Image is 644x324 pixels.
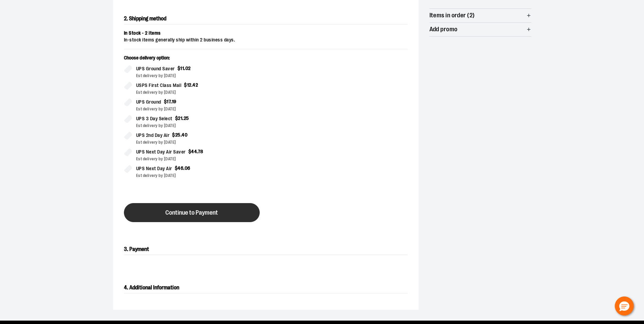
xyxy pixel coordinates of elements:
div: Est delivery by [DATE] [136,139,260,145]
span: . [171,99,172,104]
span: USPS First Class Mail [136,82,182,89]
span: $ [184,82,187,88]
input: UPS 2nd Day Air$25.40Est delivery by [DATE] [124,131,132,140]
button: Add promo [429,23,531,36]
span: UPS Next Day Air Saver [136,148,186,156]
span: . [182,115,184,121]
span: 25 [184,115,189,121]
div: Est delivery by [DATE] [136,156,260,162]
button: Items in order (2) [429,9,531,22]
span: 19 [172,99,177,104]
div: Est delivery by [DATE] [136,106,260,112]
input: USPS First Class Mail$12.42Est delivery by [DATE] [124,82,132,90]
input: UPS Ground Saver$11.02Est delivery by [DATE] [124,65,132,73]
span: 44 [191,149,197,154]
span: UPS Ground Saver [136,65,175,73]
input: UPS 3 Day Select$21.25Est delivery by [DATE] [124,115,132,123]
button: Continue to Payment [124,203,260,222]
span: 46 [178,165,183,171]
span: . [197,149,198,154]
span: $ [172,132,175,138]
span: $ [178,66,181,71]
input: UPS Next Day Air$46.06Est delivery by [DATE] [124,165,132,173]
span: 06 [185,165,190,171]
span: 12 [187,82,191,88]
h2: 4. Additional Information [124,282,408,293]
span: 25 [175,132,181,138]
p: Choose delivery option: [124,55,260,65]
span: 17 [167,99,171,104]
span: Items in order (2) [429,12,475,19]
input: UPS Next Day Air Saver$44.78Est delivery by [DATE] [124,148,132,156]
h2: 3. Payment [124,244,408,255]
div: Est delivery by [DATE] [136,123,260,129]
span: $ [164,99,167,104]
span: 42 [192,82,198,88]
input: UPS Ground$17.19Est delivery by [DATE] [124,98,132,106]
button: Hello, have a question? Let’s chat. [615,296,634,316]
div: Est delivery by [DATE] [136,173,260,179]
span: . [183,165,185,171]
span: UPS Ground [136,98,161,106]
h2: 2. Shipping method [124,13,408,24]
div: In Stock - 2 items [124,30,408,37]
span: 11 [180,66,184,71]
span: 40 [182,132,187,138]
div: Est delivery by [DATE] [136,89,260,95]
span: $ [175,115,178,121]
span: . [181,132,182,138]
span: Add promo [429,26,458,33]
span: Continue to Payment [165,210,218,216]
span: UPS Next Day Air [136,165,172,173]
div: Est delivery by [DATE] [136,73,260,79]
span: 02 [185,66,191,71]
span: $ [188,149,191,154]
span: UPS 2nd Day Air [136,131,170,139]
span: . [184,66,185,71]
span: $ [175,165,178,171]
span: UPS 3 Day Select [136,115,172,123]
span: 21 [178,115,182,121]
span: 78 [198,149,203,154]
span: . [191,82,193,88]
div: In-stock items generally ship within 2 business days. [124,37,408,43]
